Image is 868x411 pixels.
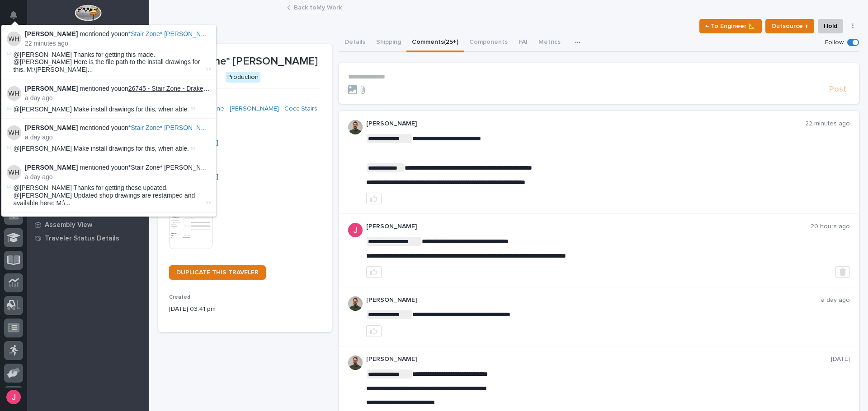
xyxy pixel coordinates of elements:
[4,5,23,24] button: Notifications
[25,85,211,92] p: mentioned you on :
[226,72,260,83] div: Production
[294,2,342,12] a: Back toMy Work
[366,356,831,363] p: [PERSON_NAME]
[128,164,326,171] a: *Stair Zone* [PERSON_NAME] [PERSON_NAME] Steel - Crossover 1
[513,33,533,52] button: FAI
[25,173,211,181] p: a day ago
[25,124,78,131] strong: [PERSON_NAME]
[406,33,464,52] button: Comments (25+)
[366,193,382,204] button: like this post
[25,30,211,38] p: mentioned you on :
[25,30,78,37] strong: [PERSON_NAME]
[27,231,149,245] a: Traveler Status Details
[4,388,23,406] button: users-avatar
[825,39,844,46] p: Follow
[533,33,566,52] button: Metrics
[464,33,513,52] button: Components
[169,104,317,114] a: 26432 - Stair Zone - [PERSON_NAME] - Cocc Stairs
[771,21,808,32] span: Outsource ↑
[45,235,119,243] p: Traveler Status Details
[169,295,190,300] span: Created
[14,184,204,207] span: @[PERSON_NAME] Thanks for getting those updated. @[PERSON_NAME] Updated shop drawings are restamp...
[821,296,850,304] p: a day ago
[7,86,21,101] img: Wynne Hochstetler
[835,266,850,278] button: Delete post
[348,223,363,237] img: ACg8ocI-SXp0KwvcdjE4ZoRMyLsZRSgZqnEZt9q_hAaElEsh-D-asw=s96-c
[7,165,21,180] img: Wynne Hochstetler
[366,120,806,128] p: [PERSON_NAME]
[11,11,23,25] div: Notifications
[811,223,850,231] p: 20 hours ago
[25,164,211,171] p: mentioned you on :
[699,19,762,33] button: ← To Engineer 📐
[348,296,363,311] img: AATXAJw4slNr5ea0WduZQVIpKGhdapBAGQ9xVsOeEvl5=s96-c
[824,21,837,32] span: Hold
[128,30,217,37] span: *Stair Zone* [PERSON_NAME]
[14,145,189,152] span: @[PERSON_NAME] Make install drawings for this, when able.
[366,296,821,304] p: [PERSON_NAME]
[826,84,850,95] button: Post
[366,266,382,278] button: like this post
[169,55,321,68] p: *Stair Zone* [PERSON_NAME]
[765,19,814,33] button: Outsource ↑
[366,223,811,231] p: [PERSON_NAME]
[25,94,211,102] p: a day ago
[14,51,204,74] span: @[PERSON_NAME] Thanks for getting this made. @[PERSON_NAME] Here is the file path to the install ...
[169,265,266,280] a: DUPLICATE THIS TRAVELER
[371,33,406,52] button: Shipping
[75,5,101,21] img: Workspace Logo
[7,32,21,46] img: Wynne Hochstetler
[14,106,189,113] span: @[PERSON_NAME] Make install drawings for this, when able.
[128,124,217,131] span: *Stair Zone* [PERSON_NAME]
[831,356,850,363] p: [DATE]
[339,33,371,52] button: Details
[25,124,211,132] p: mentioned you on :
[25,40,211,47] p: 22 minutes ago
[169,305,321,314] p: [DATE] 03:41 pm
[27,218,149,231] a: Assembly View
[128,85,335,92] a: 26745 - Stair Zone - Drake [PERSON_NAME] Steel - Custom Crossovers
[805,120,850,128] p: 22 minutes ago
[7,125,21,140] img: Wynne Hochstetler
[818,19,843,33] button: Hold
[25,134,211,141] p: a day ago
[25,85,78,92] strong: [PERSON_NAME]
[45,221,92,229] p: Assembly View
[348,120,363,134] img: AATXAJw4slNr5ea0WduZQVIpKGhdapBAGQ9xVsOeEvl5=s96-c
[348,356,363,370] img: AATXAJw4slNr5ea0WduZQVIpKGhdapBAGQ9xVsOeEvl5=s96-c
[829,84,846,95] span: Post
[366,325,382,337] button: like this post
[705,21,756,32] span: ← To Engineer 📐
[25,164,78,171] strong: [PERSON_NAME]
[176,269,259,276] span: DUPLICATE THIS TRAVELER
